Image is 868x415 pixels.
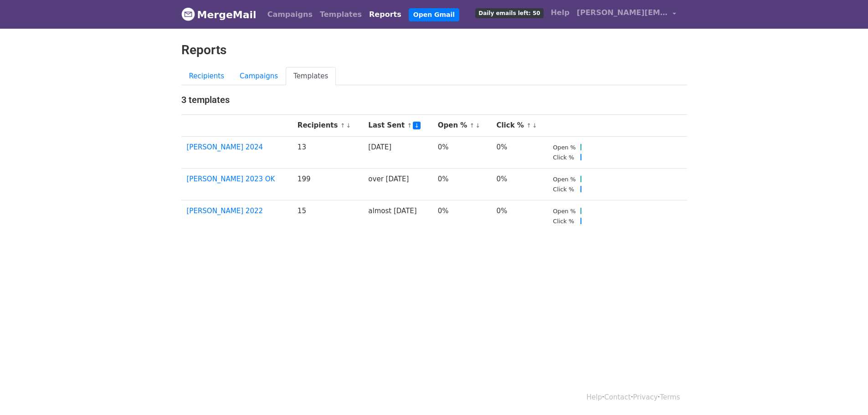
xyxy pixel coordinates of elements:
[316,5,365,24] a: Templates
[532,122,537,129] a: ↓
[409,8,459,21] a: Open Gmail
[432,200,491,232] td: 0%
[292,168,363,200] td: 199
[604,393,631,401] a: Contact
[577,7,668,18] span: [PERSON_NAME][EMAIL_ADDRESS][PERSON_NAME][DOMAIN_NAME]
[553,176,576,183] small: Open %
[475,122,480,129] a: ↓
[187,207,263,215] a: [PERSON_NAME] 2022
[181,7,195,21] img: MergeMail logo
[292,115,363,137] th: Recipients
[475,8,543,18] span: Daily emails left: 50
[181,42,687,58] h2: Reports
[633,393,657,401] a: Privacy
[586,393,602,401] a: Help
[413,122,421,129] a: ↓
[526,122,531,129] a: ↑
[547,4,573,22] a: Help
[340,122,345,129] a: ↑
[491,200,547,232] td: 0%
[292,136,363,168] td: 13
[553,144,576,151] small: Open %
[232,67,286,86] a: Campaigns
[187,175,275,183] a: [PERSON_NAME] 2023 OK
[363,115,432,137] th: Last Sent
[660,393,680,401] a: Terms
[553,218,575,225] small: Click %
[407,122,412,129] a: ↑
[491,136,547,168] td: 0%
[472,4,547,22] a: Daily emails left: 50
[432,168,491,200] td: 0%
[363,200,432,232] td: almost [DATE]
[491,168,547,200] td: 0%
[346,122,351,129] a: ↓
[553,208,576,215] small: Open %
[432,115,491,137] th: Open %
[491,115,547,137] th: Click %
[553,154,575,161] small: Click %
[363,136,432,168] td: [DATE]
[292,200,363,232] td: 15
[264,5,316,24] a: Campaigns
[181,5,257,24] a: MergeMail
[181,67,232,86] a: Recipients
[432,136,491,168] td: 0%
[181,94,687,105] h4: 3 templates
[363,168,432,200] td: over [DATE]
[553,186,575,193] small: Click %
[286,67,336,86] a: Templates
[470,122,475,129] a: ↑
[573,4,680,25] a: [PERSON_NAME][EMAIL_ADDRESS][PERSON_NAME][DOMAIN_NAME]
[365,5,405,24] a: Reports
[187,143,263,151] a: [PERSON_NAME] 2024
